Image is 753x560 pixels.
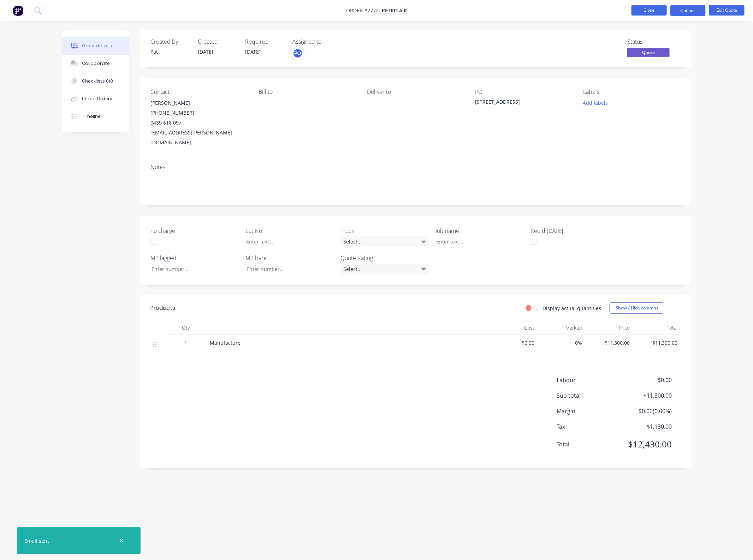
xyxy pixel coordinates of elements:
span: $11,300.00 [635,339,677,347]
div: [STREET_ADDRESS] [475,98,563,108]
img: Factory [13,5,23,16]
div: PO [475,89,572,95]
div: 0439 618 097 [150,118,247,128]
a: Retro Air [382,7,407,14]
div: Pat [150,48,189,55]
div: [PERSON_NAME] [150,98,247,108]
button: Quote [627,48,670,59]
span: Quote [627,48,670,57]
div: Order details [82,43,112,49]
div: Select... [340,236,429,247]
button: Options [670,5,706,16]
span: $11,300.00 [588,339,630,347]
label: Display actual quantities [542,305,601,312]
button: Collaborate [62,55,129,72]
div: Created [198,38,237,45]
div: Cost [490,321,537,335]
div: Bill to [259,89,355,95]
div: Created by [150,38,189,45]
input: Enter number... [146,264,239,274]
button: Edit Quote [709,5,745,16]
span: Manufacture [210,339,241,346]
div: Checklists 0/0 [82,78,113,84]
label: no charge [150,227,239,235]
label: M2 lagged [150,254,239,262]
div: Email sent [24,537,49,544]
span: [DATE] [245,48,261,55]
span: $12,430.00 [619,438,672,451]
div: Total [633,321,680,335]
span: $11,300.00 [619,391,672,400]
span: Labour [557,376,619,384]
div: Linked Orders [82,96,112,102]
span: 0% [540,339,582,347]
input: Enter number... [241,264,334,274]
label: Truck [340,227,429,235]
div: Status [627,38,680,45]
span: $1,130.00 [619,422,672,431]
button: Linked Orders [62,90,129,108]
span: [DATE] [198,48,213,55]
span: $0.00 ( 0.00 %) [619,407,672,415]
span: Order #2772 - [346,7,382,14]
span: Sub total [557,391,619,400]
div: Markup [537,321,585,335]
span: $0.00 [492,339,534,347]
div: Collaborate [82,60,110,67]
button: Show / Hide columns [610,302,664,314]
span: Tax [557,422,619,431]
label: Lot No [245,227,334,235]
label: Quote Rating [340,254,429,262]
div: [PERSON_NAME][PHONE_NUMBER]0439 618 097[EMAIL_ADDRESS][PERSON_NAME][DOMAIN_NAME] [150,98,247,147]
div: Select... [340,264,429,274]
label: Req'd [DATE] [531,227,619,235]
button: Checklists 0/0 [62,72,129,90]
div: Timeline [82,113,101,120]
span: Margin [557,407,619,415]
label: Job name [436,227,524,235]
div: [PHONE_NUMBER] [150,108,247,118]
button: Close [632,5,667,16]
div: Labels [583,89,680,95]
button: PO [292,48,303,59]
button: Timeline [62,108,129,125]
div: Qty [165,321,207,335]
button: Add labels [579,98,612,108]
button: Order details [62,37,129,55]
span: $0.00 [619,376,672,384]
div: Contact [150,89,247,95]
label: M2 bare [245,254,334,262]
div: Price [585,321,633,335]
div: Assigned to [292,38,363,45]
div: [EMAIL_ADDRESS][PERSON_NAME][DOMAIN_NAME] [150,128,247,147]
span: Total [557,440,619,448]
span: 1 [184,339,187,347]
div: Deliver to [367,89,464,95]
div: Products [150,304,175,312]
div: Notes [150,164,680,170]
div: Required [245,38,284,45]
